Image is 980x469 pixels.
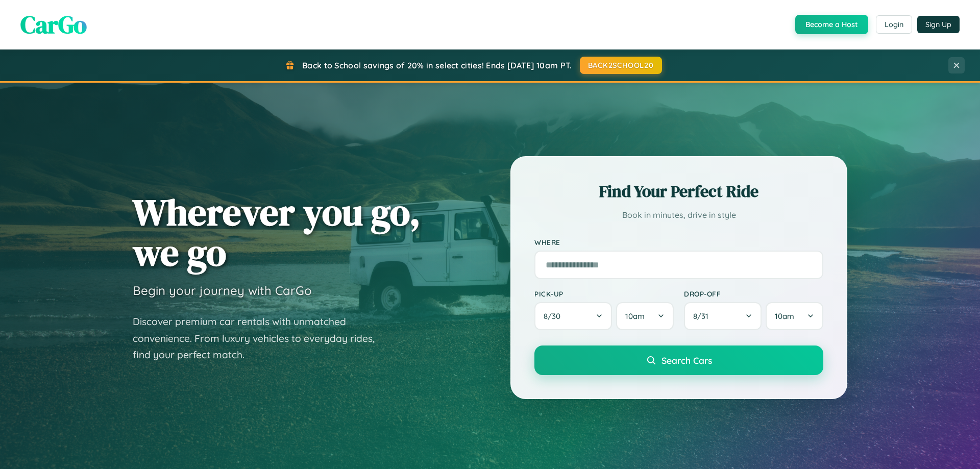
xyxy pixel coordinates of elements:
span: Search Cars [661,355,712,366]
p: Book in minutes, drive in style [534,208,823,223]
button: Login [876,15,912,34]
h3: Begin your journey with CarGo [133,283,312,298]
button: BACK2SCHOOL20 [580,57,662,74]
p: Discover premium car rentals with unmatched convenience. From luxury vehicles to everyday rides, ... [133,313,388,363]
label: Where [534,238,823,246]
button: Sign Up [917,16,960,33]
h1: Wherever you go, we go [133,192,421,273]
span: 8 / 30 [544,311,566,321]
button: 10am [616,302,674,330]
span: 8 / 31 [693,311,714,321]
label: Drop-off [684,289,823,298]
span: Back to School savings of 20% in select cities! Ends [DATE] 10am PT. [302,60,572,70]
span: 10am [625,311,645,321]
button: Become a Host [795,15,868,34]
button: 8/30 [534,302,612,330]
label: Pick-up [534,289,674,298]
span: CarGo [20,8,87,41]
button: Search Cars [534,345,823,375]
h2: Find Your Perfect Ride [534,180,823,203]
button: 10am [766,302,823,330]
span: 10am [775,311,794,321]
button: 8/31 [684,302,762,330]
